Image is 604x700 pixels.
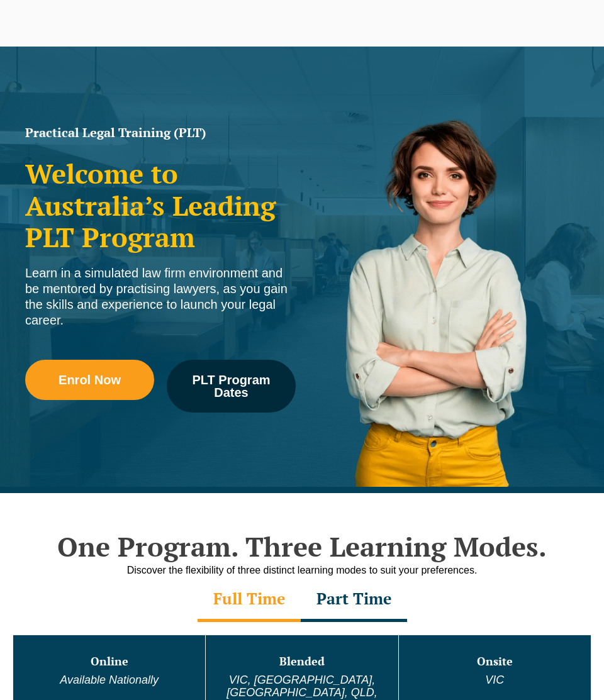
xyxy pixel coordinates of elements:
h1: Practical Legal Training (PLT) [25,126,296,139]
a: Enrol Now [25,360,154,400]
h2: Welcome to Australia’s Leading PLT Program [25,158,296,253]
div: Full Time [198,578,301,622]
em: Available Nationally [60,674,159,686]
h3: Blended [207,655,396,668]
span: PLT Program Dates [176,374,287,399]
span: Enrol Now [59,374,121,386]
h3: Online [14,655,204,668]
div: Learn in a simulated law firm environment and be mentored by practising lawyers, as you gain the ... [25,265,296,328]
a: [PERSON_NAME] Centre for Law [25,6,105,40]
em: VIC [485,674,504,686]
div: Part Time [301,578,407,622]
h3: Onsite [400,655,590,668]
a: PLT Program Dates [167,360,296,413]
